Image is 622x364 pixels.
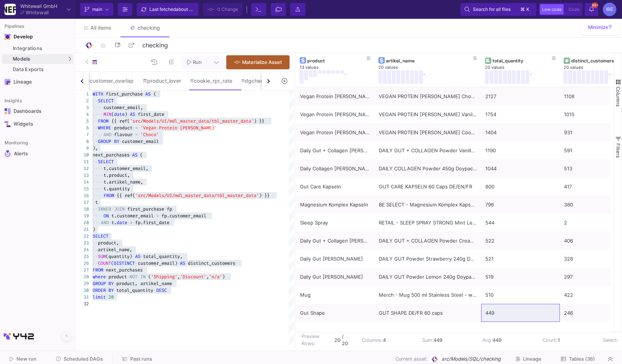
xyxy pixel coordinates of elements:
span: Lineage [523,356,541,362]
span: GROUP [98,138,111,144]
span: · [140,253,143,260]
span: first_purchase [106,91,143,97]
div: 19 [75,212,89,219]
span: ···· [93,179,104,185]
div: 22 [75,233,89,240]
span: MIN [104,111,111,117]
span: SELECT [98,159,114,165]
span: WITH [93,91,103,97]
span: · [119,138,122,145]
div: 1754 [485,106,556,123]
span: ···· [93,172,104,179]
img: SQL-Model type child icon [241,79,245,82]
div: DAILY GUT + COLLAGEN Powder Vanilla 360g Doypack DE Cocreation [379,142,477,159]
span: SELECT [98,98,114,104]
div: 15 [75,185,89,192]
span: ·· [93,253,98,260]
span: artikel_name, [98,247,132,253]
div: Sleep Spray [300,214,370,232]
span: · [135,111,138,118]
img: Navigation icon [5,150,11,157]
span: Past runs [130,356,152,362]
span: ref( [125,193,135,199]
span: [PERSON_NAME]' [180,125,217,131]
div: 27 [75,267,89,273]
span: Protein [159,125,177,131]
span: FROM [93,267,103,273]
a: Navigation iconLineage [2,76,73,88]
span: ···· [93,212,104,219]
span: · [143,91,145,97]
span: AS [180,260,185,266]
span: ·· [93,118,98,124]
div: Daily Collagen [PERSON_NAME] [300,160,370,177]
img: SQL-Model type child icon [92,59,98,65]
div: VEGAN PROTEIN [PERSON_NAME] Cookie Dough Doypack 600g DE Cocreation [379,124,477,141]
span: · [177,124,180,131]
span: about 4 hours ago [176,6,214,12]
a: Data Exports [2,65,73,74]
span: Tables (36) [569,356,595,362]
div: VEGAN PROTEIN [PERSON_NAME] Vanilla Cinnamon 600g Doypack DE/FR [379,106,477,123]
span: AND [104,132,111,138]
div: 6 [75,124,89,131]
div: checking [137,25,160,31]
div: 1044 [485,160,556,177]
span: total_quantity, [143,253,183,259]
span: BY [114,138,119,144]
span: AND [101,220,109,226]
span: · [133,131,135,138]
button: ⌘k [518,5,532,14]
span: · [151,91,153,97]
img: Tab icon [130,25,136,31]
div: . [345,70,346,84]
span: flavour [114,132,133,138]
div: customer_overlap [87,78,134,84]
span: 'src/Models/UI/mdl_master_data/tbl_master_data' [135,193,259,199]
span: · [111,124,114,131]
div: 25 [75,253,89,260]
span: product [114,125,133,131]
span: t.customer_email, [104,165,148,171]
span: t.quantity [104,186,130,192]
span: where [93,274,106,280]
button: Run [181,55,208,69]
span: · [137,152,140,158]
img: YZ4Yr8zUCx6JYM5gIgaTIQYeTXdcwQjnYC8iZtTV.png [5,4,16,15]
span: ·· [93,240,98,246]
div: 8 [75,138,89,145]
div: product [307,58,367,64]
button: Code [566,4,581,15]
button: IBE [601,3,616,16]
span: ( [140,152,143,158]
span: FROM [98,118,108,124]
div: 13 values [300,65,371,70]
span: product, [98,240,119,246]
div: 20 [75,219,89,226]
div: 18 [75,206,89,212]
span: next_purchases [93,152,130,158]
span: Low code [542,7,561,12]
span: 'src/Models/UI/mdl_master_data/tbl_master_data' [130,118,254,124]
span: · [138,124,140,131]
span: {{ [111,118,117,124]
span: 'Vegan [140,125,156,131]
span: t [95,199,98,205]
div: . [424,70,425,84]
span: · [137,273,140,280]
span: ref( [119,118,130,124]
div: DAILY GUT Powder Lemon 240g Doypack DE/FR [379,268,477,286]
span: ON [104,213,109,219]
span: · [133,124,135,131]
span: NOT [130,274,137,280]
div: Magnesium Komplex Kapseln [300,196,370,214]
span: COUNT [98,260,111,266]
span: · [156,124,159,131]
a: Navigation iconWidgets [2,118,73,130]
div: dgcheck_netural [241,78,286,84]
span: > [130,220,133,226]
span: fp.first_date [135,220,169,226]
span: main [92,4,102,15]
span: ···· [93,192,104,199]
